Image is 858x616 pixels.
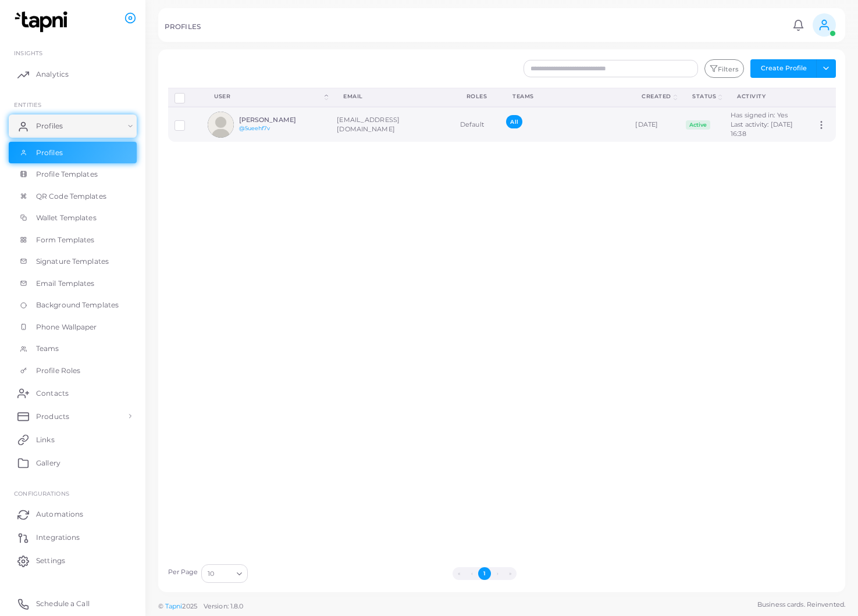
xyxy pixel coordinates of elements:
[36,411,69,422] span: Products
[9,63,137,86] a: Analytics
[737,92,797,101] div: activity
[239,116,325,124] h6: [PERSON_NAME]
[165,23,201,31] h5: PROFILES
[182,601,197,611] span: 2025
[9,185,137,207] a: QR Code Templates
[731,120,793,138] span: Last activity: [DATE] 16:38
[9,451,137,474] a: Gallery
[9,360,137,382] a: Profile Roles
[731,111,788,119] span: Has signed in: Yes
[208,112,234,138] img: avatar
[36,300,119,310] span: Background Templates
[36,322,97,332] span: Phone Wallpaper
[9,273,137,295] a: Email Templates
[36,121,63,131] span: Profiles
[165,602,183,610] a: Tapni
[506,115,522,128] span: All
[168,568,198,577] label: Per Page
[36,213,97,223] span: Wallet Templates
[14,49,42,56] span: INSIGHTS
[467,92,487,101] div: Roles
[810,88,835,107] th: Action
[9,229,137,251] a: Form Templates
[168,88,202,107] th: Row-selection
[9,503,137,526] a: Automations
[454,107,500,142] td: Default
[36,532,80,543] span: Integrations
[512,92,616,101] div: Teams
[36,388,69,399] span: Contacts
[36,169,98,180] span: Profile Templates
[36,191,106,202] span: QR Code Templates
[9,294,137,316] a: Background Templates
[9,142,137,164] a: Profiles
[478,567,491,580] button: Go to page 1
[214,92,322,101] div: User
[9,114,137,138] a: Profiles
[9,428,137,451] a: Links
[215,567,232,580] input: Search for option
[330,107,454,142] td: [EMAIL_ADDRESS][DOMAIN_NAME]
[10,11,75,33] img: logo
[36,148,63,158] span: Profiles
[36,278,95,289] span: Email Templates
[36,556,65,566] span: Settings
[36,435,55,445] span: Links
[9,381,137,404] a: Contacts
[9,250,137,273] a: Signature Templates
[14,490,69,497] span: Configurations
[9,316,137,338] a: Phone Wallpaper
[36,599,90,609] span: Schedule a Call
[343,92,441,101] div: Email
[239,125,270,131] a: @5ueehf7v
[251,567,718,580] ul: Pagination
[36,256,109,267] span: Signature Templates
[757,600,845,610] span: Business cards. Reinvented.
[208,568,214,580] span: 10
[686,120,710,130] span: Active
[9,404,137,428] a: Products
[201,564,248,583] div: Search for option
[36,458,60,468] span: Gallery
[36,69,69,80] span: Analytics
[9,338,137,360] a: Teams
[629,107,679,142] td: [DATE]
[204,602,244,610] span: Version: 1.8.0
[36,509,83,520] span: Automations
[9,163,137,185] a: Profile Templates
[14,101,41,108] span: ENTITIES
[158,601,243,611] span: ©
[36,366,80,376] span: Profile Roles
[9,549,137,572] a: Settings
[9,592,137,615] a: Schedule a Call
[9,207,137,229] a: Wallet Templates
[704,59,744,78] button: Filters
[36,235,95,245] span: Form Templates
[9,526,137,549] a: Integrations
[750,59,817,78] button: Create Profile
[642,92,671,101] div: Created
[36,343,59,354] span: Teams
[692,92,716,101] div: Status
